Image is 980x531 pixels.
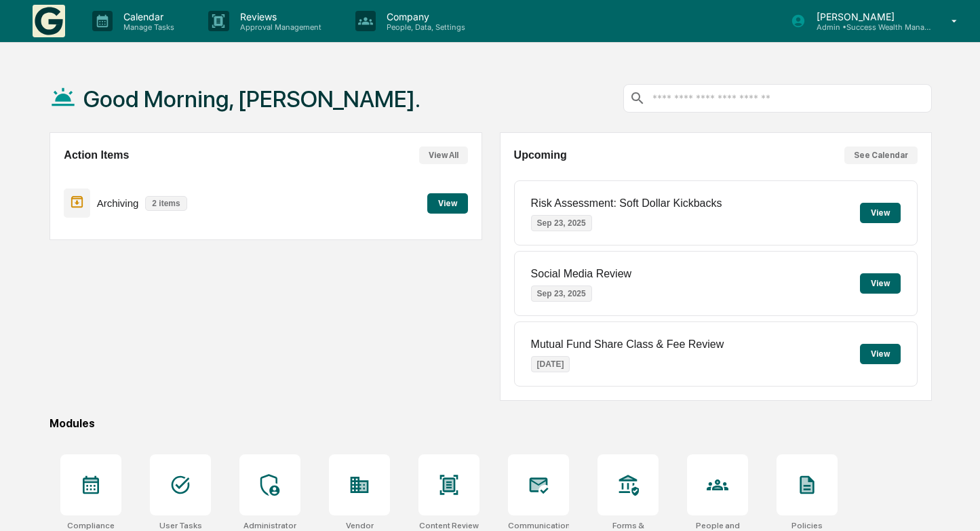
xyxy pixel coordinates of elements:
p: Social Media Review [531,268,632,280]
p: Mutual Fund Share Class & Fee Review [531,338,724,351]
p: Calendar [113,11,181,22]
p: Archiving [97,197,139,209]
p: Sep 23, 2025 [531,215,592,231]
p: 2 items [145,196,187,211]
a: View [427,196,468,209]
p: Approval Management [229,22,328,32]
button: View [427,193,468,214]
h2: Upcoming [514,149,567,161]
p: [PERSON_NAME] [806,11,932,22]
p: Reviews [229,11,328,22]
p: Company [376,11,472,22]
button: See Calendar [844,146,918,164]
p: Admin • Success Wealth Management [806,22,932,32]
p: Manage Tasks [113,22,181,32]
h2: Action Items [64,149,129,161]
div: Modules [50,417,932,430]
iframe: Open customer support [937,486,973,523]
button: View [860,344,901,364]
button: View [860,273,901,294]
h1: Good Morning, [PERSON_NAME]. [83,85,420,113]
div: Policies [791,521,823,530]
div: User Tasks [159,521,202,530]
p: Risk Assessment: Soft Dollar Kickbacks [531,197,722,210]
p: Sep 23, 2025 [531,286,592,302]
p: People, Data, Settings [376,22,472,32]
button: View All [419,146,468,164]
button: View [860,203,901,223]
p: [DATE] [531,356,570,372]
img: logo [33,5,65,37]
